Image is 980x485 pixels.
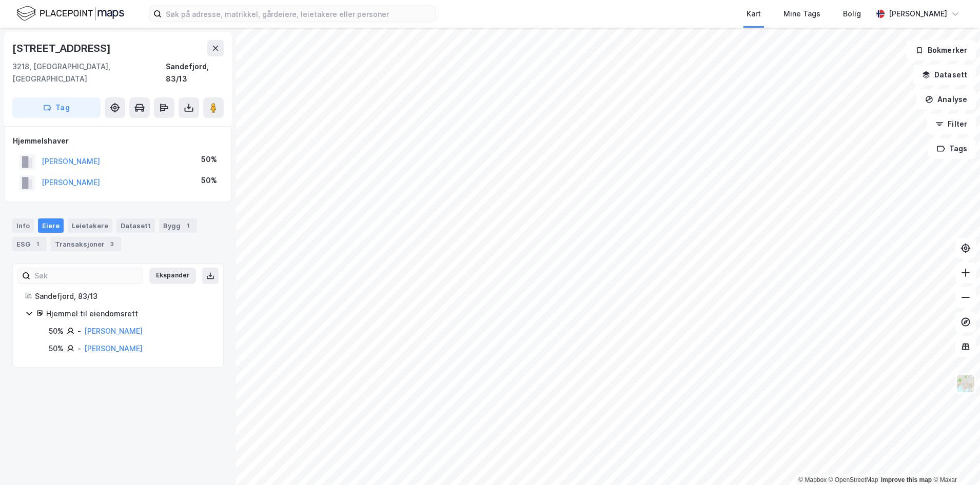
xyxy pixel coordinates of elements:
[12,237,47,251] div: ESG
[51,237,121,251] div: Transaksjoner
[916,89,976,110] button: Analyse
[30,268,143,284] input: Søk
[928,138,976,159] button: Tags
[13,135,223,147] div: Hjemmelshaver
[84,327,143,335] a: [PERSON_NAME]
[162,6,436,22] input: Søk på adresse, matrikkel, gårdeiere, leietakere eller personer
[149,268,196,284] button: Ekspander
[35,290,211,302] div: Sandefjord, 83/13
[927,114,976,134] button: Filter
[12,97,101,118] button: Tag
[913,65,976,85] button: Datasett
[798,476,827,483] a: Mapbox
[32,239,43,249] div: 1
[956,374,975,393] img: Z
[201,174,217,187] div: 50%
[77,342,81,355] div: -
[159,218,197,233] div: Bygg
[49,325,64,337] div: 50%
[929,436,980,485] iframe: Chat Widget
[881,476,932,483] a: Improve this map
[16,5,124,23] img: logo.f888ab2527a4732fd821a326f86c7f29.svg
[116,218,155,233] div: Datasett
[38,218,64,233] div: Eiere
[49,342,64,355] div: 50%
[843,8,861,20] div: Bolig
[929,436,980,485] div: Kontrollprogram for chat
[747,8,761,20] div: Kart
[183,220,193,231] div: 1
[77,325,81,337] div: -
[166,60,224,85] div: Sandefjord, 83/13
[84,344,143,353] a: [PERSON_NAME]
[12,40,113,56] div: [STREET_ADDRESS]
[68,218,112,233] div: Leietakere
[46,308,211,320] div: Hjemmel til eiendomsrett
[907,40,976,60] button: Bokmerker
[201,153,217,166] div: 50%
[107,239,117,249] div: 3
[12,218,34,233] div: Info
[889,8,947,20] div: [PERSON_NAME]
[829,476,878,483] a: OpenStreetMap
[783,8,820,20] div: Mine Tags
[12,60,166,85] div: 3218, [GEOGRAPHIC_DATA], [GEOGRAPHIC_DATA]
